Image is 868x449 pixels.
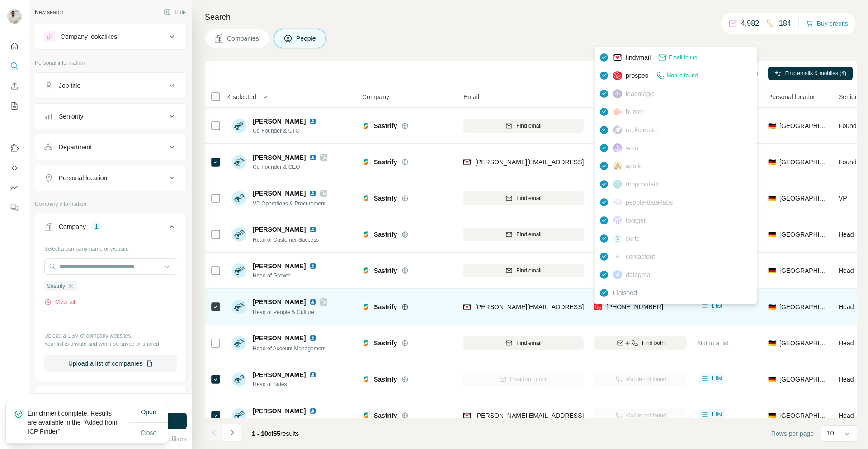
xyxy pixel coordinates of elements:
span: Sastrify [374,302,397,311]
span: Head [839,412,854,419]
span: [PERSON_NAME][EMAIL_ADDRESS][DOMAIN_NAME] [475,158,634,166]
img: LinkedIn logo [309,226,316,233]
img: Avatar [232,372,246,387]
span: Head [839,267,854,274]
span: [GEOGRAPHIC_DATA] [779,411,828,420]
span: [GEOGRAPHIC_DATA] [779,230,828,239]
div: New search [35,8,63,16]
button: Use Surfe on LinkedIn [7,140,22,156]
button: Search [7,58,22,74]
img: provider wiza logo [613,143,622,153]
img: Avatar [232,119,246,133]
span: Find emails & mobiles (4) [785,69,846,77]
span: Companies [227,34,260,43]
button: Quick start [7,38,22,54]
span: Rows per page [771,429,814,438]
img: provider surfe logo [613,234,622,243]
span: [GEOGRAPHIC_DATA] [779,194,828,203]
span: 1 list [711,302,722,310]
img: Avatar [7,9,22,24]
span: [PERSON_NAME] [253,406,306,416]
button: Use Surfe API [7,160,22,176]
span: [PERSON_NAME] [253,153,306,162]
img: Logo of Sastrify [362,231,369,238]
img: provider findymail logo [463,302,471,311]
div: Select a company name or website [44,241,177,253]
button: Find both [594,336,687,350]
span: Head of Customer Success [253,237,319,243]
img: Avatar [232,191,246,205]
span: Co-Founder & CEO [253,163,327,171]
span: Head [839,376,854,383]
img: provider contactout logo [613,254,622,259]
span: Finished [613,288,637,297]
img: LinkedIn logo [309,263,316,270]
span: rocketreach [626,125,659,134]
span: Co-Founder & CTO [253,127,327,135]
img: LinkedIn logo [309,298,316,306]
img: LinkedIn logo [309,334,316,342]
p: Company information [35,200,187,208]
span: 🇩🇪 [768,266,776,275]
span: 🇩🇪 [768,302,776,311]
span: Head of Sales [253,380,327,388]
div: 1958 search results remaining [75,399,147,407]
p: Enrichment complete. Results are available in the “Added from ICP Finder“ [28,409,129,436]
span: 🇩🇪 [768,158,776,167]
span: Head of Account Management [253,345,325,352]
img: Logo of Sastrify [362,339,369,347]
span: 1 list [711,411,722,419]
span: [PERSON_NAME] [253,117,306,126]
div: Company lookalikes [61,32,117,41]
span: 1 - 10 [252,430,268,437]
img: Logo of Sastrify [362,376,369,383]
span: Email [463,92,479,101]
p: Personal information [35,59,187,67]
span: [GEOGRAPHIC_DATA] [779,158,828,167]
img: provider hunter logo [613,108,622,116]
img: LinkedIn logo [309,371,316,378]
span: dropcontact [626,180,659,189]
span: Find email [516,194,541,202]
img: LinkedIn logo [309,407,316,415]
span: people-data-labs [626,198,673,207]
button: Buy credits [806,17,848,30]
img: Avatar [232,227,246,242]
button: Job title [35,75,186,96]
span: [PERSON_NAME] [253,334,306,343]
span: Sastrify [374,121,397,130]
button: My lists [7,98,22,114]
span: 🇩🇪 [768,121,776,130]
button: Department [35,136,186,158]
img: provider apollo logo [613,162,622,171]
button: Clear all [44,298,75,306]
div: Seniority [59,112,83,121]
span: Find email [516,339,541,347]
span: Find both [642,339,665,347]
span: Sastrify [374,266,397,275]
img: provider prospeo logo [613,71,622,80]
span: forager [626,216,646,225]
img: Avatar [232,155,246,169]
span: datagma [626,270,650,279]
p: 10 [827,429,834,438]
img: Logo of Sastrify [362,303,369,310]
span: prospeo [626,71,649,80]
span: [PERSON_NAME] [253,189,306,198]
p: Upload a CSV of company websites. [44,332,177,340]
span: VP [839,195,847,202]
img: provider dropcontact logo [613,180,622,189]
button: Find email [463,119,584,133]
span: Sastrify [374,158,397,167]
span: Mobile found [667,72,698,80]
span: [PERSON_NAME] [253,225,306,234]
div: Personal location [59,173,107,182]
img: LinkedIn logo [309,118,316,125]
button: Find emails & mobiles (4) [768,67,853,80]
button: Find email [463,228,584,241]
span: contactout [626,252,655,261]
span: apollo [626,162,642,171]
img: provider findymail logo [463,411,471,420]
span: Company [362,92,389,101]
span: Sastrify [374,375,397,384]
